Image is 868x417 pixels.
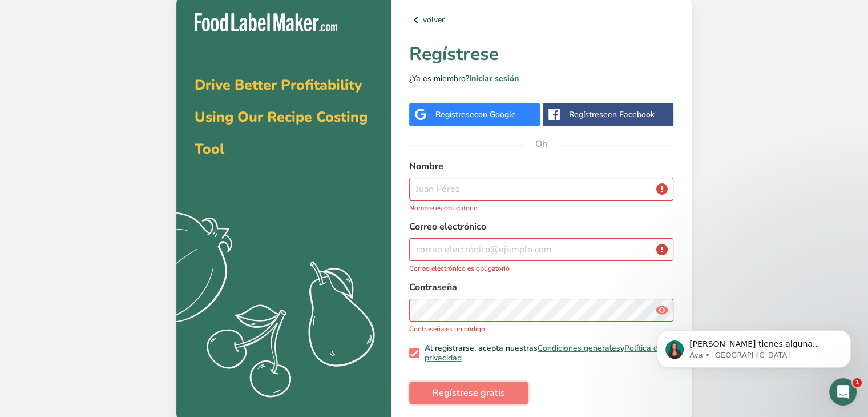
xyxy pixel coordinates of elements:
[409,42,499,66] font: Regístrese
[829,378,857,406] iframe: Chat en vivo de Intercom
[425,343,538,354] font: Al registrarse, acepta nuestras
[409,203,478,212] font: Nombre es obligatorio
[409,382,528,404] button: Regístrese gratis
[423,14,445,25] font: volver
[195,13,337,32] img: Fabricante de etiquetas para alimentos
[608,109,655,120] font: en Facebook
[640,306,868,386] iframe: Mensaje de notificaciones del intercomunicador
[409,220,486,233] font: Correo electrónico
[409,238,673,261] input: correo electrónico@ejemplo.com
[620,343,624,354] font: y
[409,13,673,27] a: volver
[409,281,457,294] font: Contraseña
[409,73,469,84] font: ¿Ya es miembro?
[409,324,485,334] font: Contraseña es un código
[409,160,443,173] font: Nombre
[409,264,510,273] font: Correo electrónico es obligatorio
[535,138,547,150] font: Oh
[435,109,474,120] font: Regístrese
[469,73,519,84] a: Iniciar sesión
[474,109,516,120] font: con Google
[569,109,608,120] font: Regístrese
[409,178,673,201] input: Juan Pérez
[433,387,505,399] font: Regístrese gratis
[855,379,859,386] font: 1
[425,343,663,364] a: Política de privacidad
[538,343,620,354] a: Condiciones generales
[195,75,368,159] span: Drive Better Profitability Using Our Recipe Costing Tool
